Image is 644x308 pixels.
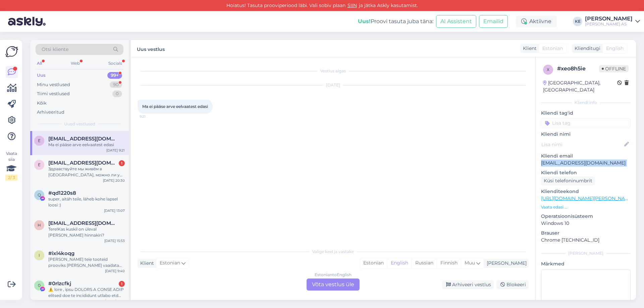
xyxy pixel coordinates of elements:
span: e [38,138,41,143]
div: Minu vestlused [37,81,70,88]
span: Otsi kliente [42,46,68,53]
div: 1 [119,160,125,166]
label: Uus vestlus [137,44,165,53]
div: [DATE] 20:30 [103,178,125,183]
span: #qd1220s8 [48,190,76,196]
span: #0rlzcfkj [48,281,71,287]
div: [DATE] 13:07 [104,208,125,213]
input: Lisa nimi [541,141,623,148]
p: Kliendi email [541,152,631,160]
div: Uus [37,72,46,79]
div: Finnish [437,258,461,268]
span: Muu [465,260,475,266]
span: heidimargus92@gmail.com [48,220,118,226]
span: English [606,45,624,52]
div: Valige keel ja vastake [138,249,529,255]
div: 90 [110,81,122,88]
div: KE [573,17,582,26]
div: [PERSON_NAME] [484,260,527,267]
input: Lisa tag [541,118,631,128]
button: Emailid [479,15,508,28]
p: Operatsioonisüsteem [541,213,631,220]
div: All [36,59,43,68]
img: Askly Logo [5,45,18,58]
div: Blokeeri [496,280,529,289]
div: 2 / 3 [5,175,17,181]
div: # xeo8h5ie [557,65,599,73]
div: Estonian to English [315,272,352,278]
div: 99+ [107,72,122,79]
div: [PERSON_NAME] [585,16,633,21]
p: Windows 10 [541,220,631,227]
p: Kliendi telefon [541,169,631,176]
div: 0 [112,90,122,97]
div: Klient [520,45,537,52]
p: Brauser [541,230,631,237]
div: 1 [119,281,125,287]
div: [DATE] 15:53 [104,238,125,243]
div: Proovi tasuta juba täna: [358,17,433,25]
div: Küsi telefoninumbrit [541,176,595,185]
button: AI Assistent [436,15,476,28]
div: Tere!Kas kuskil on üleval [PERSON_NAME] hinnakiri? [48,226,125,238]
div: English [387,258,412,268]
p: Klienditeekond [541,188,631,195]
div: Ma ei pääse arve eelvaatest edasi [48,142,125,148]
p: Kliendi nimi [541,131,631,138]
div: [PERSON_NAME] teie tooteid prooviks [PERSON_NAME] vaadata kas meie uues kohas müük edeneb [48,256,125,268]
div: Estonian [360,258,387,268]
span: i [39,253,40,258]
div: Здравствуйте мы живём в [GEOGRAPHIC_DATA], можно ли у вас купить морошковое варенье?, где нибудь ... [48,166,125,178]
div: Vestlus algas [138,68,529,74]
span: h [38,223,41,228]
div: [PERSON_NAME] AS [585,21,633,27]
div: Kõik [37,100,47,107]
span: #ixl4koqg [48,250,74,256]
p: Vaata edasi ... [541,204,631,210]
div: Kliendi info [541,100,631,106]
p: Kliendi tag'id [541,110,631,117]
span: Ma ei pääse arve eelvaatest edasi [142,104,208,109]
span: eve_pettai@hotmail.com [48,136,118,142]
a: [URL][DOMAIN_NAME][PERSON_NAME] [541,195,634,201]
span: Uued vestlused [64,121,95,127]
span: x [547,67,549,72]
div: Vaata siia [5,150,17,181]
div: Klient [138,260,154,267]
span: Estonian [160,259,180,267]
div: Võta vestlus üle [307,279,360,291]
div: Arhiveeritud [37,109,64,116]
span: 0 [38,283,41,288]
div: Aktiivne [516,15,557,27]
div: [PERSON_NAME] [541,250,631,256]
div: [GEOGRAPHIC_DATA], [GEOGRAPHIC_DATA] [543,79,617,94]
p: [EMAIL_ADDRESS][DOMAIN_NAME] [541,160,631,167]
p: Chrome [TECHNICAL_ID] [541,237,631,244]
span: q [38,192,41,197]
div: Arhiveeri vestlus [442,280,494,289]
div: [DATE] 9:40 [105,268,125,273]
div: Socials [107,59,123,68]
span: elenkavovik@bk.ru [48,160,118,166]
span: e [38,162,41,167]
div: Russian [412,258,437,268]
a: [PERSON_NAME][PERSON_NAME] AS [585,16,640,27]
div: [DATE] [138,82,529,88]
div: super, aitäh teile, läheb kohe lapsel loosi :) [48,196,125,208]
a: SIIN [345,2,359,8]
b: Uus! [358,18,371,24]
span: 9:21 [140,114,165,119]
span: Estonian [542,45,563,52]
div: Web [69,59,81,68]
div: [DATE] 7:00 [105,299,125,304]
div: ⚠️ lore , ipsu DOLORS A CONSE ADIP elitsed doe te incididunt utlabo etd magn 74 aliqu, en admi ve... [48,287,125,299]
div: [DATE] 9:21 [106,148,125,153]
span: Offline [599,65,629,72]
div: Tiimi vestlused [37,90,70,97]
p: Märkmed [541,260,631,267]
div: Klienditugi [572,45,600,52]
